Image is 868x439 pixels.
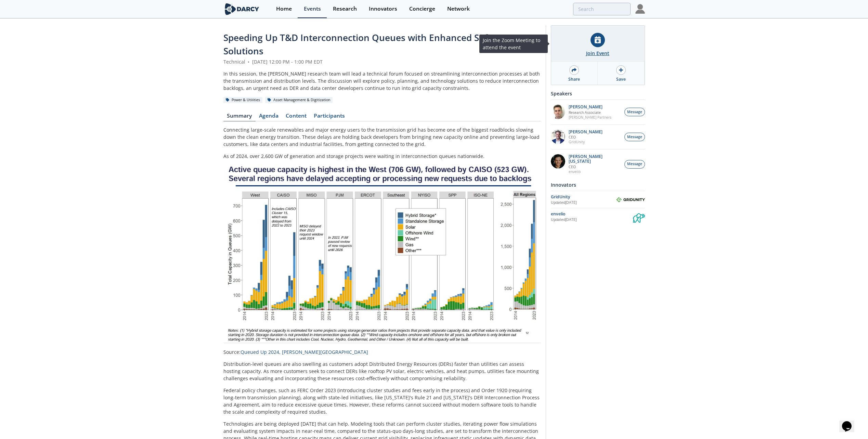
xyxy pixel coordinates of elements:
a: Content [282,113,310,121]
p: Federal policy changes, such as FERC Order 2023 (introducing cluster studies and fees early in th... [223,387,541,415]
a: Queued Up 2024, [PERSON_NAME][GEOGRAPHIC_DATA] [241,349,368,355]
div: Join Event [586,50,609,57]
button: Message [624,108,645,116]
p: [PERSON_NAME] Partners [569,115,611,120]
div: Technical [DATE] 12:00 PM - 1:00 PM EDT [223,58,541,65]
div: Concierge [409,6,435,12]
div: Home [276,6,292,12]
div: Save [616,76,626,82]
iframe: chat widget [839,412,861,432]
p: [PERSON_NAME] [569,105,611,109]
img: Image [223,164,541,344]
img: d42dc26c-2a28-49ac-afde-9b58c84c0349 [551,130,565,144]
div: Research [333,6,357,12]
img: logo-wide.svg [223,3,261,15]
div: Share [568,76,580,82]
div: Asset Management & Digitization [265,97,333,103]
div: Updated [DATE] [551,217,633,223]
a: Summary [223,113,256,121]
p: CEO [569,135,603,139]
div: Power & Utilities [223,97,263,103]
img: Profile [635,4,645,14]
p: CEO [569,164,621,169]
span: Message [627,161,642,167]
div: Innovators [551,179,645,191]
p: As of 2024, over 2,600 GW of generation and storage projects were waiting in interconnection queu... [223,152,541,160]
div: Innovators [369,6,397,12]
div: In this session, the [PERSON_NAME] research team will lead a technical forum focused on streamlin... [223,70,541,92]
a: envelio Updated[DATE] envelio [551,211,645,223]
p: Research Associate [569,110,611,115]
img: 1b183925-147f-4a47-82c9-16eeeed5003c [551,154,565,169]
span: Message [627,134,642,140]
div: Speakers [551,88,645,99]
span: • [247,58,251,65]
p: Connecting large-scale renewables and major energy users to the transmission grid has become one ... [223,126,541,148]
img: f1d2b35d-fddb-4a25-bd87-d4d314a355e9 [551,105,565,119]
a: GridUnity Updated[DATE] GridUnity [551,194,645,205]
div: envelio [551,211,633,217]
input: Advanced Search [573,3,631,15]
div: Updated [DATE] [551,200,616,205]
button: Message [624,133,645,141]
p: Distribution-level queues are also swelling as customers adopt Distributed Energy Resources (DERs... [223,360,541,382]
p: envelio [569,169,621,174]
p: GridUnity [569,139,603,144]
div: Events [304,6,321,12]
span: Message [627,109,642,115]
img: envelio [633,211,645,223]
span: Speeding Up T&D Interconnection Queues with Enhanced Software Solutions [223,31,513,57]
a: Participants [310,113,349,121]
p: [PERSON_NAME][US_STATE] [569,154,621,164]
p: Source: [223,348,541,356]
img: GridUnity [616,197,645,202]
div: Network [447,6,470,12]
div: GridUnity [551,194,616,200]
button: Message [624,160,645,169]
p: [PERSON_NAME] [569,130,603,134]
a: Agenda [256,113,282,121]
